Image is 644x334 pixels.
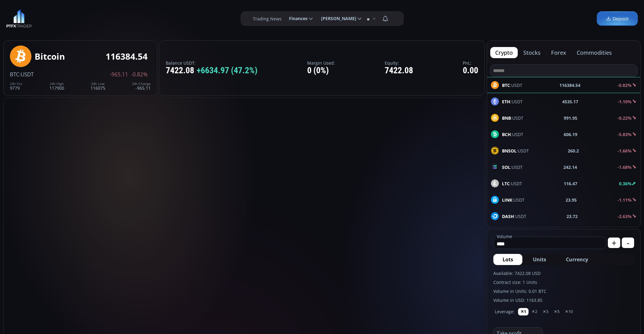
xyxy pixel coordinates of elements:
[307,66,335,75] div: 0 (0%)
[307,61,335,65] label: Margin Used:
[493,297,634,303] label: Volume in USD: 1163.85
[493,288,634,294] label: Volume in Units: 0.01 BTC
[10,71,19,78] span: BTC
[617,213,632,219] b: -2.63%
[110,72,128,77] span: -965.11
[597,11,638,26] a: Deposit
[502,213,514,219] b: DASH
[490,47,518,58] button: crypto
[566,197,577,203] b: 23.95
[557,254,597,265] button: Currency
[622,238,634,248] button: -
[90,82,105,86] div: 24h Low
[503,256,513,263] span: Lots
[617,131,632,137] b: -5.83%
[546,47,571,58] button: forex
[493,279,634,285] label: Contract size: 1 Units
[551,308,562,315] button: ✕5
[502,131,511,137] b: BCH
[502,131,523,138] span: :USDT
[10,82,23,86] div: 24h Vol.
[617,115,632,121] b: -0.22%
[566,256,588,263] span: Currency
[166,66,257,75] div: 7422.08
[567,213,578,220] b: 23.72
[564,180,577,187] b: 116.47
[19,71,34,78] span: :USDT
[502,164,510,170] b: SOL
[35,52,65,61] div: Bitcoin
[502,115,523,121] span: :USDT
[132,82,151,90] div: -965.11
[617,148,632,154] b: -1.66%
[563,164,577,170] b: 242.14
[533,256,546,263] span: Units
[253,15,282,22] label: Trading News
[572,47,617,58] button: commodities
[564,131,577,138] b: 606.19
[568,148,579,154] b: 260.2
[502,181,510,186] b: LTC
[562,308,575,315] button: ✕10
[524,254,555,265] button: Units
[285,12,307,25] span: Finances
[617,99,632,105] b: -1.10%
[502,197,525,203] span: :USDT
[49,82,64,90] div: 117900
[502,115,511,121] b: BNB
[562,98,578,105] b: 4535.17
[132,82,151,86] div: 24h Change
[385,66,413,75] div: 7422.08
[502,213,526,220] span: :USDT
[6,9,32,28] img: LOGO
[502,180,522,187] span: :USDT
[495,308,515,315] label: Leverage:
[502,197,512,203] b: LINK
[619,181,632,186] b: 0.36%
[564,115,577,121] b: 991.95
[166,61,257,65] label: Balance USDT:
[606,15,629,22] span: Deposit
[493,254,522,265] button: Lots
[463,61,478,65] label: PnL:
[463,66,478,75] div: 0.00
[502,164,523,170] span: :USDT
[617,164,632,170] b: -1.68%
[502,98,523,105] span: :USDT
[49,82,64,86] div: 24h High
[518,47,546,58] button: stocks
[90,82,105,90] div: 116075
[502,99,510,105] b: ETH
[131,72,148,77] span: -0.82%
[502,148,529,154] span: :USDT
[317,12,356,25] span: [PERSON_NAME]
[197,66,257,75] span: +6634.97 (47.2%)
[540,308,551,315] button: ✕3
[502,148,516,154] b: BNSOL
[10,82,23,90] div: 9779
[608,238,620,248] button: +
[518,308,529,315] button: ✕1
[529,308,540,315] button: ✕2
[617,197,632,203] b: -1.11%
[493,270,634,276] label: Available: 7422.08 USD
[106,52,148,61] div: 116384.54
[385,61,413,65] label: Equity:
